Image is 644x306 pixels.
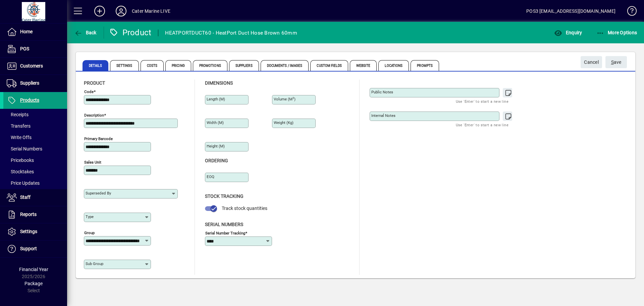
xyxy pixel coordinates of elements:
span: Back [74,30,97,35]
span: Write Offs [7,135,32,140]
span: Pricebooks [7,158,34,163]
mat-label: Width (m) [207,120,224,125]
mat-label: Serial Number tracking [205,230,245,235]
span: More Options [596,30,637,35]
span: S [611,59,614,65]
a: Serial Numbers [3,143,67,155]
span: Custom Fields [310,60,348,71]
mat-label: Height (m) [207,144,225,148]
mat-label: Description [84,113,104,118]
span: Cancel [584,57,599,68]
a: Receipts [3,109,67,120]
mat-hint: Use 'Enter' to start a new line [456,121,508,129]
span: Price Updates [7,180,40,186]
a: Home [3,24,67,40]
span: Settings [110,60,139,71]
mat-label: Weight (Kg) [274,120,293,125]
a: Price Updates [3,177,67,189]
a: Transfers [3,120,67,132]
button: Enquiry [552,27,584,39]
a: Knowledge Base [622,1,636,23]
mat-label: Internal Notes [371,113,395,118]
a: Stocktakes [3,166,67,177]
span: Support [20,246,37,251]
span: Suppliers [20,80,39,86]
mat-label: Group [84,230,95,235]
span: Enquiry [554,30,582,35]
span: Product [84,80,105,86]
span: POS [20,46,29,51]
mat-label: Superseded by [86,191,111,195]
mat-label: Type [86,214,94,219]
span: Staff [20,194,31,200]
span: Costs [141,60,164,71]
div: POS3 [EMAIL_ADDRESS][DOMAIN_NAME] [526,6,615,16]
span: Locations [378,60,409,71]
a: Pricebooks [3,155,67,166]
span: Stock Tracking [205,193,244,199]
span: ave [611,57,622,68]
span: Financial Year [19,267,48,272]
span: Ordering [205,158,228,163]
mat-label: EOQ [207,174,214,179]
mat-label: Code [84,89,94,94]
mat-label: Primary barcode [84,136,113,141]
mat-label: Length (m) [207,97,225,101]
span: Transfers [7,123,31,129]
mat-hint: Use 'Enter' to start a new line [456,97,508,105]
span: Dimensions [205,80,233,86]
app-page-header-button: Back [67,27,104,39]
mat-label: Sub group [86,261,103,266]
a: Suppliers [3,75,67,92]
span: Products [20,97,39,103]
a: POS [3,41,67,57]
a: Write Offs [3,132,67,143]
span: Serial Numbers [7,146,42,151]
span: Suppliers [229,60,259,71]
span: Receipts [7,112,29,117]
span: Settings [20,229,37,234]
span: Package [24,281,43,286]
span: Serial Numbers [205,222,243,227]
span: Stocktakes [7,169,34,174]
a: Settings [3,223,67,240]
span: Pricing [165,60,191,71]
a: Customers [3,58,67,75]
span: Home [20,29,33,34]
button: Back [72,27,98,39]
mat-label: Public Notes [371,90,393,94]
span: Promotions [193,60,227,71]
span: Documents / Images [261,60,309,71]
a: Staff [3,189,67,206]
a: Reports [3,206,67,223]
div: HEATPORTDUCT60 - HeatPort Duct Hose Brown 60mm [165,28,297,38]
span: Prompts [411,60,439,71]
div: Cater Marine LIVE [132,6,170,16]
button: Profile [110,5,132,17]
span: Track stock quantities [222,206,267,211]
button: Add [89,5,110,17]
a: Support [3,241,67,257]
span: Reports [20,212,37,217]
mat-label: Volume (m ) [274,97,296,101]
button: Cancel [581,56,602,68]
sup: 3 [292,96,294,100]
mat-label: Sales unit [84,160,101,165]
span: Details [83,60,108,71]
span: Customers [20,63,43,69]
button: Save [605,56,627,68]
button: More Options [595,27,639,39]
span: Website [350,60,377,71]
div: Product [109,27,152,38]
